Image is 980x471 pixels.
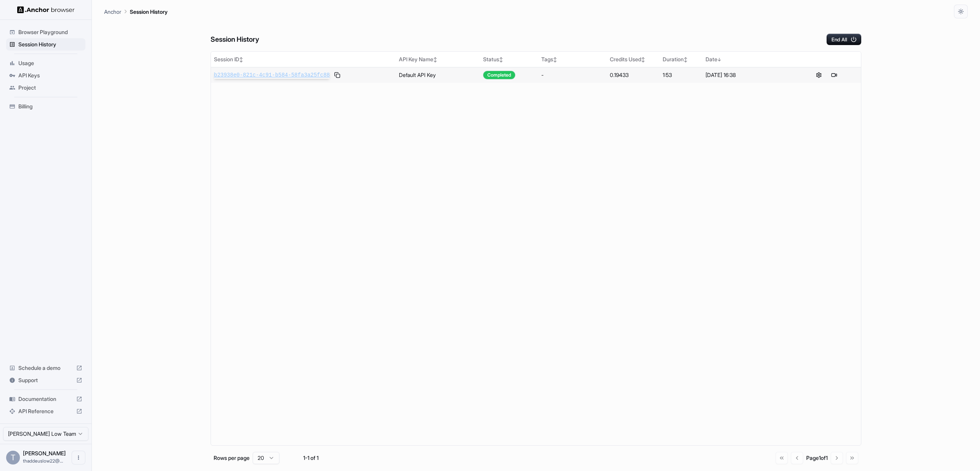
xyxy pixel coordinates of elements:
[239,57,243,62] span: ↕
[396,67,480,83] td: Default API Key
[706,71,789,79] div: [DATE] 16:38
[6,393,85,405] div: Documentation
[18,407,73,415] span: API Reference
[6,451,20,464] div: T
[684,57,688,62] span: ↕
[663,71,699,79] div: 1:53
[6,100,85,113] div: Billing
[806,454,828,462] div: Page 1 of 1
[292,454,330,462] div: 1-1 of 1
[553,57,557,62] span: ↕
[6,69,85,82] div: API Keys
[214,71,330,79] span: b23938e0-821c-4c91-b584-58fa3a25fc88
[541,71,604,79] div: -
[104,7,168,16] nav: breadcrumb
[641,57,645,62] span: ↕
[18,84,82,92] span: Project
[6,362,85,374] div: Schedule a demo
[211,34,259,45] h6: Session History
[23,458,63,464] span: thaddeuslow22@gmail.com
[214,454,250,462] p: Rows per page
[18,103,82,110] span: Billing
[826,34,861,45] button: End All
[18,59,82,67] span: Usage
[6,374,85,386] div: Support
[130,8,168,16] p: Session History
[610,71,657,79] div: 0.19433
[433,57,437,62] span: ↕
[399,56,477,63] div: API Key Name
[499,57,503,62] span: ↕
[6,38,85,51] div: Session History
[541,56,604,63] div: Tags
[18,395,73,403] span: Documentation
[6,405,85,417] div: API Reference
[17,6,75,13] img: Anchor Logo
[18,41,82,48] span: Session History
[663,56,699,63] div: Duration
[18,376,73,384] span: Support
[610,56,657,63] div: Credits Used
[6,82,85,94] div: Project
[717,57,721,62] span: ↓
[214,56,393,63] div: Session ID
[6,57,85,69] div: Usage
[23,450,66,456] span: Thaddeus Low
[104,8,121,16] p: Anchor
[72,451,85,464] button: Open menu
[18,364,73,372] span: Schedule a demo
[483,71,515,79] div: Completed
[6,26,85,38] div: Browser Playground
[18,28,82,36] span: Browser Playground
[18,72,82,79] span: API Keys
[483,56,535,63] div: Status
[706,56,789,63] div: Date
